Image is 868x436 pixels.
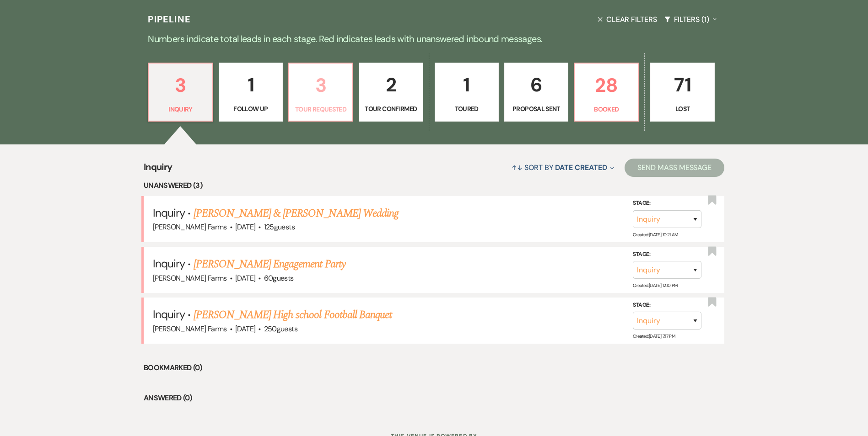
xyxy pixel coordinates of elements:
p: Inquiry [154,104,206,114]
span: [DATE] [235,324,255,334]
p: 1 [441,69,493,100]
button: Filters (1) [661,7,720,32]
a: 71Lost [650,63,714,122]
a: 2Tour Confirmed [359,63,423,122]
label: Stage: [633,198,701,208]
p: 3 [295,70,347,101]
span: [PERSON_NAME] Farms [153,273,227,283]
p: Toured [441,104,493,114]
a: 1Toured [435,63,499,122]
a: [PERSON_NAME] Engagement Party [194,256,345,272]
p: 2 [365,69,417,100]
span: ↑↓ [512,163,523,172]
span: Created: [DATE] 7:17 PM [633,333,675,339]
span: Inquiry [153,256,185,271]
a: 3Inquiry [148,63,213,122]
p: 28 [580,70,632,101]
span: Inquiry [153,206,185,220]
span: [PERSON_NAME] Farms [153,222,227,232]
a: [PERSON_NAME] High school Football Banquet [194,307,392,323]
a: 1Follow Up [219,63,283,122]
p: Lost [656,104,708,114]
p: 3 [154,70,206,101]
a: 6Proposal Sent [504,63,568,122]
p: Tour Confirmed [365,104,417,114]
span: Inquiry [144,160,173,180]
label: Stage: [633,300,701,310]
span: [DATE] [235,222,255,232]
span: 60 guests [264,273,294,283]
p: Follow Up [225,104,277,114]
span: [PERSON_NAME] Farms [153,324,227,334]
span: 125 guests [264,222,295,232]
button: Send Mass Message [625,159,724,177]
p: 1 [225,69,277,100]
button: Sort By Date Created [508,155,618,180]
a: 3Tour Requested [288,63,353,122]
span: Date Created [555,163,607,172]
p: Tour Requested [295,104,347,114]
p: Proposal Sent [510,104,562,114]
p: Numbers indicate total leads in each stage. Red indicates leads with unanswered inbound messages. [105,32,764,46]
span: Created: [DATE] 10:21 AM [633,232,678,238]
h3: Pipeline [148,13,191,26]
span: 250 guests [264,324,297,334]
li: Bookmarked (0) [144,362,724,374]
p: 6 [510,69,562,100]
span: [DATE] [235,273,255,283]
a: [PERSON_NAME] & [PERSON_NAME] Wedding [194,205,399,222]
span: Created: [DATE] 12:10 PM [633,282,677,288]
p: 71 [656,69,708,100]
button: Clear Filters [594,7,661,32]
label: Stage: [633,250,701,260]
a: 28Booked [574,63,639,122]
span: Inquiry [153,307,185,321]
p: Booked [580,104,632,114]
li: Answered (0) [144,392,724,404]
li: Unanswered (3) [144,180,724,191]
